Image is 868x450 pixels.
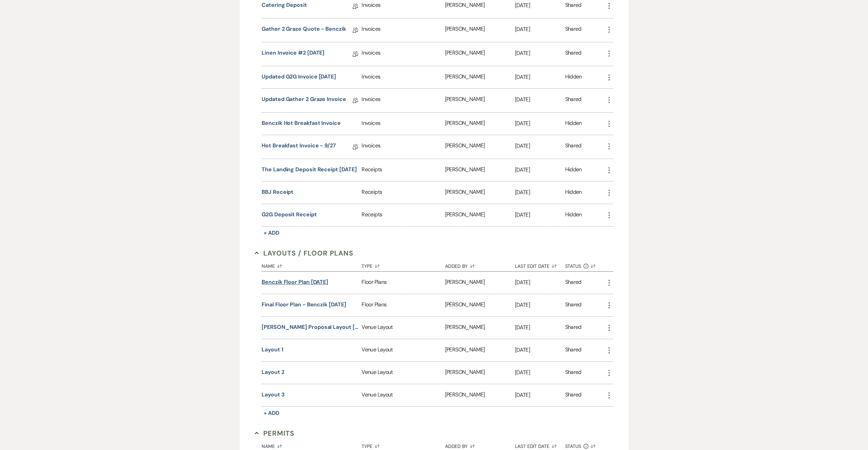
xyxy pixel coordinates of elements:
div: [PERSON_NAME] [445,362,515,384]
button: Layout 2 [262,368,284,376]
p: [DATE] [515,278,565,287]
p: [DATE] [515,25,565,34]
div: [PERSON_NAME] [445,294,515,316]
p: [DATE] [515,301,565,309]
div: [PERSON_NAME] [445,66,515,88]
div: Floor Plans [362,294,445,316]
button: + Add [262,228,281,238]
span: + Add [264,409,279,417]
button: Final Floor Plan - Benczik [DATE] [262,301,346,309]
button: Added By [445,258,515,271]
div: Shared [565,25,582,35]
div: Invoices [362,89,445,112]
button: Status [565,258,605,271]
p: [DATE] [515,165,565,174]
button: Updated G2G Invoice [DATE] [262,73,336,81]
p: [DATE] [515,95,565,104]
button: Permits [255,428,294,438]
div: Shared [565,95,582,106]
button: G2G Deposit Receipt [262,211,317,219]
div: Venue Layout [362,384,445,406]
span: Status [565,444,582,449]
div: Hidden [565,188,582,197]
p: [DATE] [515,346,565,354]
div: Shared [565,1,582,12]
div: [PERSON_NAME] [445,339,515,361]
div: [PERSON_NAME] [445,89,515,112]
div: [PERSON_NAME] [445,159,515,181]
a: Gather 2 Graze Quote - Benczik [262,25,346,35]
button: Benczik Hot Breakfast Invoice [262,119,341,127]
button: The Landing Deposit Receipt [DATE] [262,165,356,174]
div: [PERSON_NAME] [445,317,515,339]
div: Invoices [362,66,445,88]
div: Invoices [362,113,445,135]
div: Shared [565,301,582,310]
p: [DATE] [515,73,565,82]
div: Venue Layout [362,339,445,361]
a: Catering Deposit [262,1,307,12]
p: [DATE] [515,119,565,128]
a: Updated Gather 2 Graze Invoice [262,95,346,106]
button: Benczik Floor Plan [DATE] [262,278,328,286]
div: Receipts [362,159,445,181]
div: [PERSON_NAME] [445,204,515,226]
button: [PERSON_NAME] Proposal Layout [DATE] [262,323,359,331]
button: Type [362,258,445,271]
span: Status [565,264,582,268]
div: [PERSON_NAME] [445,272,515,294]
button: Layouts / Floor Plans [255,248,353,258]
div: Venue Layout [362,317,445,339]
a: Linen Invoice #2 [DATE] [262,49,324,59]
div: [PERSON_NAME] [445,18,515,42]
div: Receipts [362,204,445,226]
div: [PERSON_NAME] [445,42,515,66]
div: Invoices [362,42,445,66]
div: Shared [565,368,582,377]
div: Shared [565,391,582,400]
button: BBJ Receipt [262,188,293,196]
div: Hidden [565,211,582,220]
p: [DATE] [515,1,565,10]
div: [PERSON_NAME] [445,384,515,406]
div: Shared [565,346,582,355]
div: [PERSON_NAME] [445,135,515,159]
div: Venue Layout [362,362,445,384]
div: [PERSON_NAME] [445,113,515,135]
p: [DATE] [515,391,565,400]
div: [PERSON_NAME] [445,182,515,204]
button: + Add [262,408,281,418]
button: Layout 1 [262,346,283,354]
button: Layout 3 [262,391,284,399]
a: Hot Breakfast Invoice - 9/27 [262,142,336,152]
p: [DATE] [515,142,565,150]
div: Shared [565,278,582,287]
p: [DATE] [515,323,565,332]
div: Invoices [362,135,445,159]
div: Invoices [362,18,445,42]
div: Shared [565,323,582,332]
span: + Add [264,229,279,236]
p: [DATE] [515,188,565,197]
button: Last Edit Date [515,258,565,271]
p: [DATE] [515,49,565,58]
div: Receipts [362,182,445,204]
div: Floor Plans [362,272,445,294]
div: Shared [565,49,582,59]
div: Shared [565,142,582,152]
p: [DATE] [515,368,565,377]
div: Hidden [565,73,582,82]
button: Name [262,258,362,271]
div: Hidden [565,165,582,175]
div: Hidden [565,119,582,128]
p: [DATE] [515,211,565,219]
